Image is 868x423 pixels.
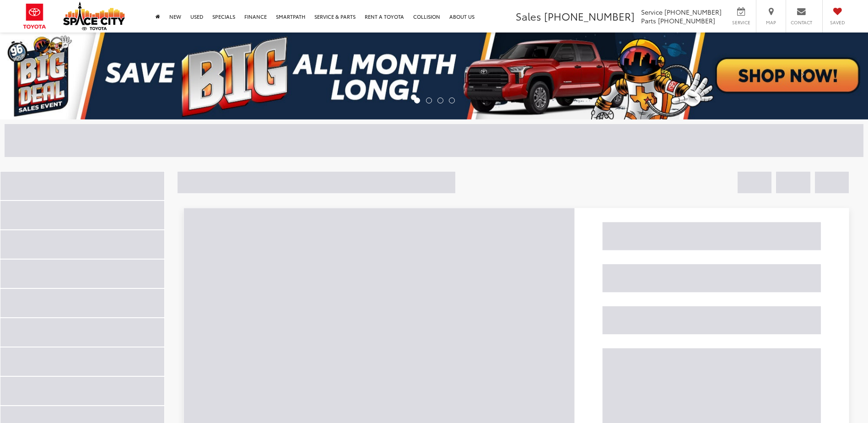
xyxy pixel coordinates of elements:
[664,7,722,16] span: [PHONE_NUMBER]
[827,19,847,26] span: Saved
[761,19,781,26] span: Map
[658,16,715,25] span: [PHONE_NUMBER]
[641,7,663,16] span: Service
[63,2,125,30] img: Space City Toyota
[544,9,635,23] span: [PHONE_NUMBER]
[731,19,751,26] span: Service
[641,16,656,25] span: Parts
[516,9,541,23] span: Sales
[791,19,812,26] span: Contact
